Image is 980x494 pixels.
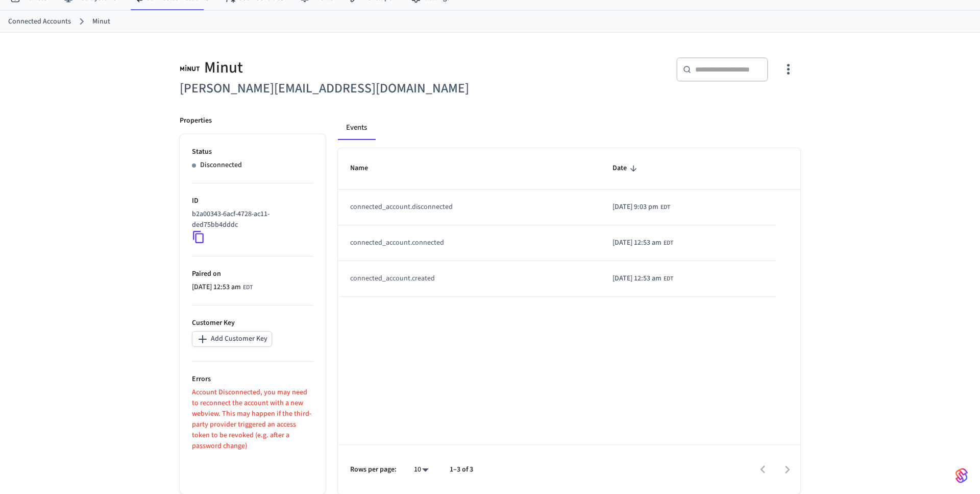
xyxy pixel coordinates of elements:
h6: [PERSON_NAME][EMAIL_ADDRESS][DOMAIN_NAME] [180,78,484,99]
p: ID [192,196,313,206]
span: EDT [243,283,253,292]
p: Customer Key [192,318,313,328]
span: [DATE] 12:53 am [612,273,661,284]
button: Events [338,115,375,140]
span: Name [350,160,381,176]
p: Account Disconnected, you may need to reconnect the account with a new webview. This may happen i... [192,387,313,452]
p: Disconnected [200,160,242,171]
p: Properties [180,115,212,126]
div: connected account tabs [338,115,800,140]
td: connected_account.connected [338,225,600,261]
div: America/Toronto [192,282,253,293]
p: b2a00343-6acf-4728-ac11-ded75bb4dddc [192,209,309,230]
div: America/Toronto [612,202,670,213]
p: Rows per page: [350,464,397,475]
a: Connected Accounts [8,16,71,27]
p: Errors [192,374,313,385]
img: SeamLogoGradient.69752ec5.svg [955,467,968,484]
span: EDT [664,274,673,284]
table: sticky table [338,148,800,296]
button: Add Customer Key [192,331,272,347]
a: Minut [92,16,110,27]
span: [DATE] 12:53 am [192,282,241,293]
p: Paired on [192,269,313,279]
div: 10 [409,462,433,477]
span: [DATE] 9:03 pm [612,202,658,213]
p: Status [192,147,313,157]
span: EDT [660,203,670,212]
img: Minut Logo, Square [180,57,200,78]
div: America/Toronto [612,273,673,284]
span: EDT [664,239,673,248]
td: connected_account.created [338,261,600,297]
div: Minut [180,57,484,78]
p: 1–3 of 3 [450,464,473,475]
td: connected_account.disconnected [338,190,600,225]
div: America/Toronto [612,238,673,248]
span: [DATE] 12:53 am [612,238,661,248]
span: Date [612,160,640,176]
